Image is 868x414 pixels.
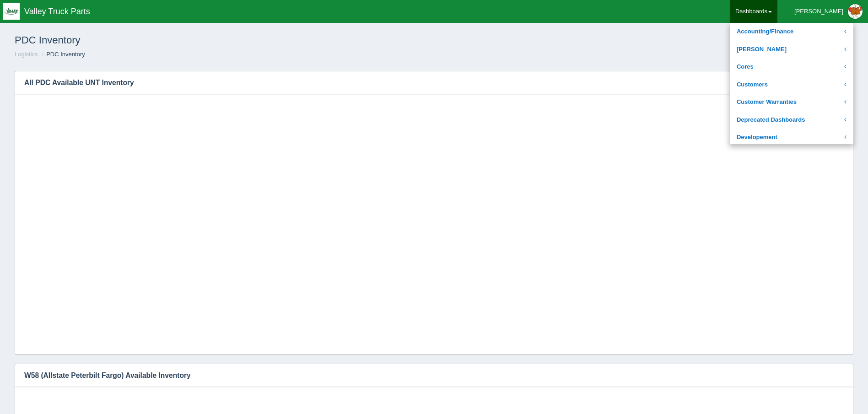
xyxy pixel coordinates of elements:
[730,41,853,59] a: [PERSON_NAME]
[15,364,839,387] h3: W58 (Allstate Peterbilt Fargo) Available Inventory
[15,71,839,94] h3: All PDC Available UNT Inventory
[15,51,38,58] a: Logistics
[730,129,853,146] a: Developement
[39,50,85,59] li: PDC Inventory
[848,4,863,19] img: Profile Picture
[3,3,20,20] img: q1blfpkbivjhsugxdrfq.png
[24,7,90,16] span: Valley Truck Parts
[730,93,853,111] a: Customer Warranties
[730,111,853,129] a: Deprecated Dashboards
[15,30,434,50] h1: PDC Inventory
[730,23,853,41] a: Accounting/Finance
[730,58,853,76] a: Cores
[730,76,853,94] a: Customers
[794,2,843,21] div: [PERSON_NAME]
